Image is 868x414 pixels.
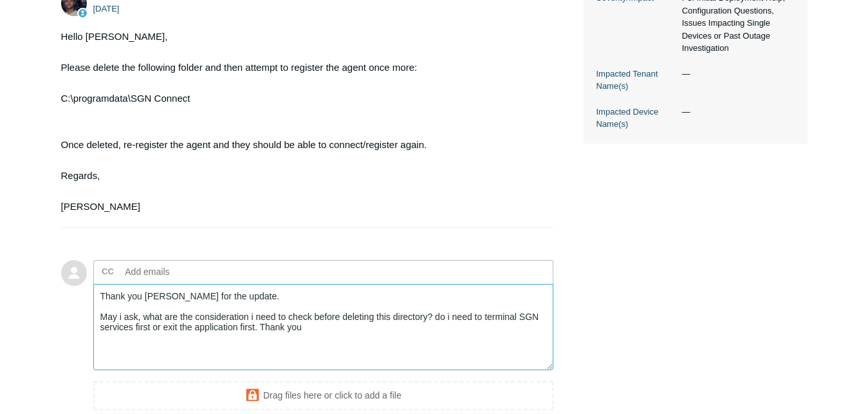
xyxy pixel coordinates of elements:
[596,68,676,93] dt: Impacted Tenant Name(s)
[61,29,541,214] div: Hello [PERSON_NAME], Please delete the following folder and then attempt to register the agent on...
[120,262,259,281] input: Add emails
[676,106,795,118] dd: —
[93,284,554,371] textarea: Add your reply
[102,262,114,281] label: CC
[93,4,120,14] time: 09/09/2025, 07:09
[596,106,676,131] dt: Impacted Device Name(s)
[676,68,795,80] dd: —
